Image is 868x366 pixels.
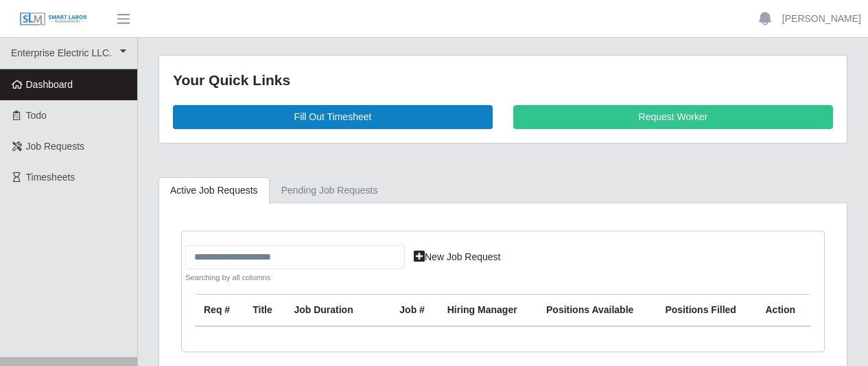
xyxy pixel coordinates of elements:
span: Dashboard [26,79,73,90]
th: Positions Filled [657,295,757,327]
th: Req # [196,295,244,327]
span: Todo [26,110,47,121]
span: Timesheets [26,172,75,183]
div: Your Quick Links [173,69,833,91]
img: SLM Logo [19,12,88,27]
a: Request Worker [513,105,833,129]
th: Job Duration [285,295,372,327]
th: Positions Available [538,295,657,327]
a: Active Job Requests [159,177,270,204]
th: Action [758,295,811,327]
th: Job # [391,295,438,327]
a: New Job Request [405,245,510,269]
a: Pending Job Requests [270,177,390,204]
th: Hiring Manager [439,295,538,327]
span: Job Requests [26,141,85,152]
a: [PERSON_NAME] [782,12,861,26]
a: Fill Out Timesheet [173,105,493,129]
th: Title [244,295,285,327]
small: Searching by all columns [185,272,405,284]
